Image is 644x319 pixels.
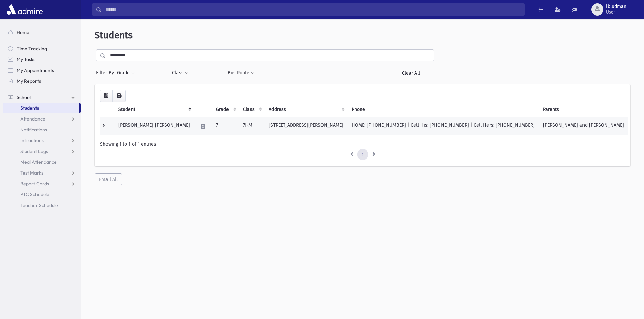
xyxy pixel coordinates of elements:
[3,189,81,200] a: PTC Schedule
[3,146,81,157] a: Student Logs
[212,102,239,117] th: Grade: activate to sort column ascending
[20,170,43,176] span: Test Marks
[100,141,625,148] div: Showing 1 to 1 of 1 entries
[3,124,81,135] a: Notifications
[20,148,48,154] span: Student Logs
[20,202,58,208] span: Teacher Schedule
[239,117,265,135] td: 7J-M
[20,105,39,111] span: Students
[3,200,81,211] a: Teacher Schedule
[3,54,81,65] a: My Tasks
[20,116,45,122] span: Attendance
[348,117,539,135] td: HOME: [PHONE_NUMBER] | Cell His: [PHONE_NUMBER] | Cell Hers: [PHONE_NUMBER]
[3,135,81,146] a: Infractions
[102,3,524,16] input: Search
[212,117,239,135] td: 7
[17,56,35,62] span: My Tasks
[17,29,29,35] span: Home
[17,46,47,52] span: Time Tracking
[20,181,49,187] span: Report Cards
[3,65,81,76] a: My Appointments
[606,9,626,15] span: User
[20,127,47,133] span: Notifications
[239,102,265,117] th: Class: activate to sort column ascending
[5,3,44,16] img: AdmirePro
[539,117,628,135] td: [PERSON_NAME] and [PERSON_NAME]
[17,67,54,73] span: My Appointments
[3,43,81,54] a: Time Tracking
[265,102,348,117] th: Address: activate to sort column ascending
[20,159,57,165] span: Meal Attendance
[3,157,81,167] a: Meal Attendance
[117,67,135,79] button: Grade
[3,27,81,38] a: Home
[112,90,126,102] button: Print
[3,92,81,103] a: School
[95,30,133,41] span: Students
[3,178,81,189] a: Report Cards
[114,117,194,135] td: [PERSON_NAME] [PERSON_NAME]
[3,113,81,124] a: Attendance
[348,102,539,117] th: Phone
[114,102,194,117] th: Student: activate to sort column descending
[17,78,41,84] span: My Reports
[606,4,626,9] span: lbludman
[95,173,122,185] button: Email All
[387,67,434,79] a: Clear All
[539,102,628,117] th: Parents
[3,103,79,113] a: Students
[20,137,44,143] span: Infractions
[17,94,31,100] span: School
[227,67,255,79] button: Bus Route
[265,117,348,135] td: [STREET_ADDRESS][PERSON_NAME]
[357,149,368,161] a: 1
[100,90,113,102] button: CSV
[96,69,117,76] span: Filter By
[3,167,81,178] a: Test Marks
[3,76,81,86] a: My Reports
[172,67,189,79] button: Class
[20,191,49,197] span: PTC Schedule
